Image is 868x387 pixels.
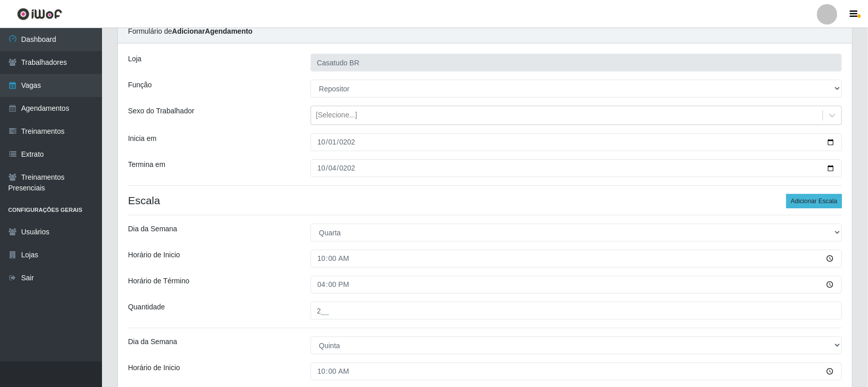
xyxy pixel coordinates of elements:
[128,276,189,286] label: Horário de Término
[316,110,358,121] div: [Selecione...]
[128,133,157,144] label: Inicia em
[311,159,843,177] input: 00/00/0000
[128,159,165,170] label: Termina em
[311,362,843,380] input: 00:00
[128,106,194,116] label: Sexo do Trabalhador
[311,133,843,151] input: 00/00/0000
[128,362,180,373] label: Horário de Inicio
[786,194,842,208] button: Adicionar Escala
[172,27,252,35] strong: Adicionar Agendamento
[128,80,152,90] label: Função
[128,336,177,347] label: Dia da Semana
[118,20,852,43] div: Formulário de
[128,54,141,64] label: Loja
[311,276,843,294] input: 00:00
[128,250,180,260] label: Horário de Inicio
[128,224,177,234] label: Dia da Semana
[128,302,165,312] label: Quantidade
[311,250,843,268] input: 00:00
[17,8,62,20] img: CoreUI Logo
[128,194,842,207] h4: Escala
[311,302,843,320] input: Informe a quantidade...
